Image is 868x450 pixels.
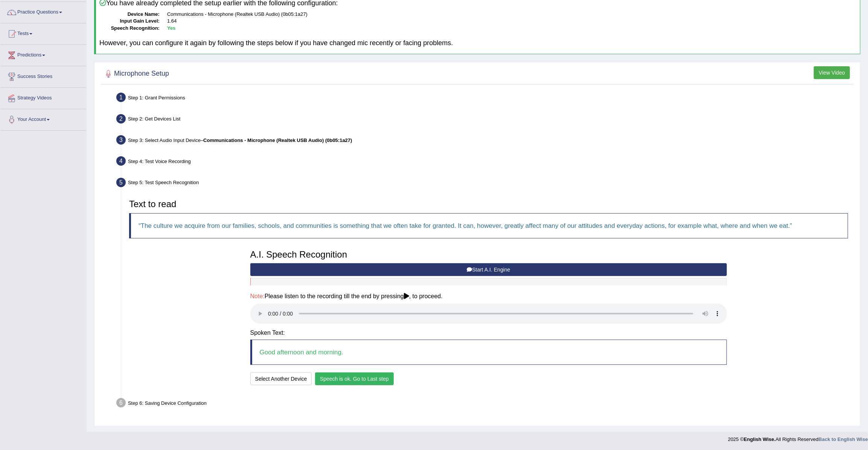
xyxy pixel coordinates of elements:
a: Success Stories [0,66,86,85]
div: Step 5: Test Speech Recognition [113,175,857,192]
b: Communications - Microphone (Realtek USB Audio) (0b05:1a27) [203,137,352,143]
button: View Video [814,66,850,79]
span: – [201,137,352,143]
h4: Please listen to the recording till the end by pressing , to proceed. [250,293,727,300]
h3: A.I. Speech Recognition [250,250,727,259]
a: Your Account [0,109,86,128]
dt: Speech Recognition: [99,25,160,32]
a: Strategy Videos [0,88,86,107]
h3: Text to read [129,199,848,209]
a: Practice Questions [0,2,86,21]
h2: Microphone Setup [103,68,169,79]
dt: Device Name: [99,11,160,18]
blockquote: Good afternoon and morning. [250,340,727,365]
b: Yes [167,25,175,31]
h4: Spoken Text: [250,329,727,336]
dt: Input Gain Level: [99,18,160,25]
div: Step 2: Get Devices List [113,112,857,128]
h4: However, you can configure it again by following the steps below if you have changed mic recently... [99,40,857,47]
button: Speech is ok. Go to Last step [315,372,394,385]
a: Tests [0,23,86,42]
dd: 1.64 [167,18,857,25]
div: Step 6: Saving Device Configuration [113,396,857,412]
div: 2025 © All Rights Reserved [728,432,868,443]
q: The culture we acquire from our families, schools, and communities is something that we often tak... [139,222,792,229]
div: Step 3: Select Audio Input Device [113,133,857,149]
div: Step 4: Test Voice Recording [113,154,857,171]
button: Start A.I. Engine [250,263,727,276]
div: Step 1: Grant Permissions [113,90,857,107]
button: Select Another Device [250,372,312,385]
a: Back to English Wise [819,436,868,442]
strong: English Wise. [744,436,775,442]
a: Predictions [0,45,86,64]
dd: Communications - Microphone (Realtek USB Audio) (0b05:1a27) [167,11,857,18]
span: Note: [250,293,265,299]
